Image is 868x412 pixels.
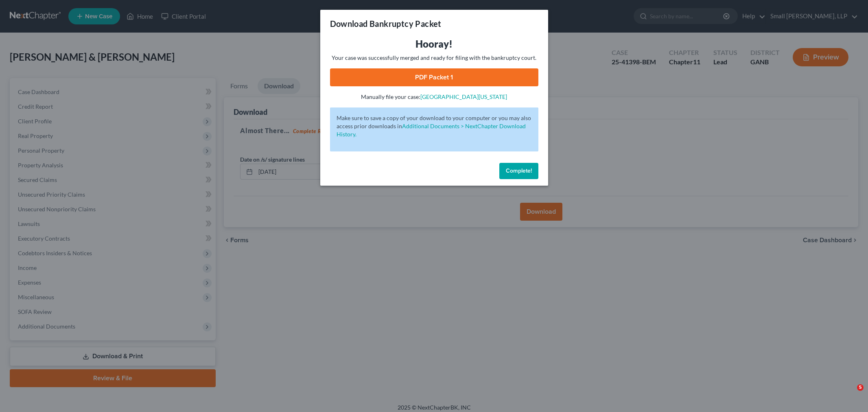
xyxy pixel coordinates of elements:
[857,384,864,391] span: 5
[330,93,538,101] p: Manually file your case:
[840,384,860,404] iframe: Intercom live chat
[337,123,526,138] a: Additional Documents > NextChapter Download History.
[330,68,538,86] a: PDF Packet 1
[337,114,532,138] p: Make sure to save a copy of your download to your computer or you may also access prior downloads in
[330,54,538,62] p: Your case was successfully merged and ready for filing with the bankruptcy court.
[420,93,507,100] a: [GEOGRAPHIC_DATA][US_STATE]
[330,18,442,29] h3: Download Bankruptcy Packet
[506,167,532,174] span: Complete!
[330,37,538,50] h3: Hooray!
[499,163,538,179] button: Complete!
